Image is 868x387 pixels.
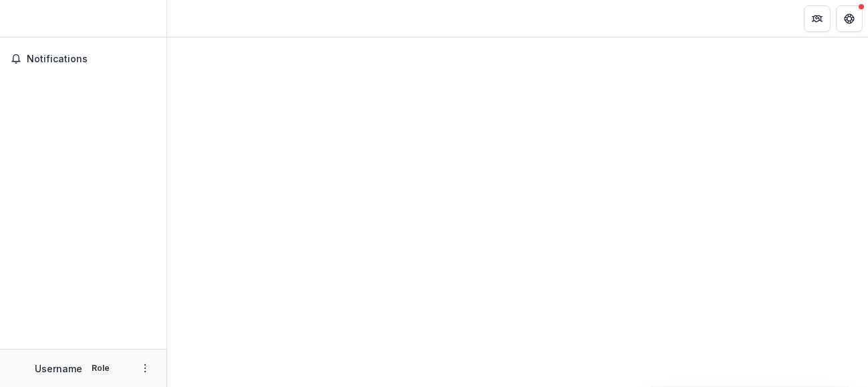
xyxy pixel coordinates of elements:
[27,54,156,65] span: Notifications
[804,5,831,32] button: Partners
[88,362,114,374] p: Role
[5,48,161,70] button: Notifications
[35,362,82,376] p: Username
[137,360,153,376] button: More
[836,5,863,32] button: Get Help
